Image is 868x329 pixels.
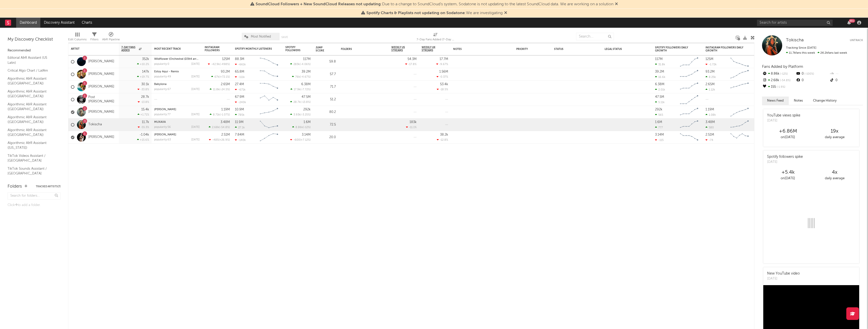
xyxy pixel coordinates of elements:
[8,140,56,151] a: Algorithmic A&R Assistant ([US_STATE])
[235,101,246,104] div: -240k
[829,77,863,84] div: 0
[221,83,230,86] div: 2.65M
[316,84,336,90] div: 71.7
[295,126,303,129] span: 8.86k
[154,113,171,116] div: popularity: 77
[655,113,663,116] div: 565
[88,59,114,64] a: [PERSON_NAME]
[767,160,803,165] div: [DATE]
[804,73,814,75] span: -100 %
[235,95,244,99] div: 67.9M
[678,118,700,131] svg: Chart title
[316,71,336,77] div: 57.7
[8,184,22,190] div: Folders
[235,70,244,73] div: 65.8M
[154,133,176,136] a: [PERSON_NAME]
[90,37,98,43] div: Filters
[706,88,715,91] div: 1.12k
[728,81,751,93] svg: Chart title
[138,100,149,104] div: -13.8 %
[728,118,751,131] svg: Chart title
[281,36,288,39] button: Save
[235,47,273,50] div: Spotify Monthly Listeners
[811,128,858,134] div: 19 x
[849,19,855,23] div: 99 +
[728,106,751,118] svg: Chart title
[212,126,219,129] span: 2.68k
[728,55,751,68] svg: Chart title
[655,88,665,91] div: 2.01k
[304,121,311,124] div: 1.6M
[258,106,280,118] svg: Chart title
[655,138,664,142] div: -115
[191,138,200,141] div: [DATE]
[516,48,536,51] div: Priority
[88,72,114,76] a: [PERSON_NAME]
[767,271,800,276] div: New YouTube video
[678,68,700,81] svg: Chart title
[765,175,811,182] div: on [DATE]
[406,126,417,129] div: -11.1 %
[294,88,301,91] span: 17.9k
[256,2,613,6] span: : Due to a change to SoundCloud's system, Sodatone is not updating to the latest SoundCloud data....
[293,101,301,104] span: 28.7k
[786,46,816,49] span: Tracking Since: [DATE]
[88,135,114,139] a: [PERSON_NAME]
[706,108,714,111] div: 1.19M
[304,126,310,129] span: -12 %
[437,88,448,91] div: -18.5 %
[154,58,200,61] div: Wildflower (Orchestral (D3lt4 arrang.)
[71,47,109,50] div: Artist
[767,154,803,160] div: Spotify followers spike
[706,70,715,73] div: 93.2M
[154,83,200,86] div: Babylona
[138,113,149,116] div: +1.71 %
[655,108,662,111] div: 292k
[811,134,858,140] div: daily average
[786,38,804,43] a: Tokischa
[706,46,743,52] div: Instagram Followers Daily Growth
[706,63,717,66] div: -1.72k
[605,48,637,51] div: Legal Status
[422,46,441,52] span: Weekly UK Streams
[655,126,663,129] div: 777
[417,37,454,43] div: 7-Day Fans Added (7-Day Fans Added)
[292,75,311,78] div: ( )
[235,126,245,129] div: 27.1k
[154,70,179,73] a: Estoy Aquí - Remix
[765,169,811,175] div: +5.4k
[213,113,220,116] span: 8.71k
[88,123,102,127] a: Tokischa
[137,75,149,78] div: +19.7 %
[655,46,693,52] div: Spotify Followers Daily Growth
[220,126,229,129] span: -54.8 %
[90,30,98,45] div: Filters
[290,88,311,91] div: ( )
[214,76,219,78] span: 67k
[258,68,280,81] svg: Chart title
[316,59,336,65] div: 59.8
[776,86,785,88] span: -1.9 %
[706,75,716,79] div: 8.25k
[301,101,310,104] span: -13.8 %
[762,65,803,69] span: Fans Added by Platform
[154,108,200,111] div: COSITA LINDA
[8,89,56,99] a: Algorithmic A&R Assistant ([GEOGRAPHIC_DATA])
[235,113,245,116] div: 785k
[779,73,788,75] span: -12 %
[142,70,149,73] div: 147k
[235,133,244,136] div: 7.84M
[191,63,200,66] div: [DATE]
[8,68,56,73] a: Critical Algo Chart / LatAm
[221,70,230,73] div: 93.2M
[655,133,664,136] div: 3.14M
[154,63,169,66] div: popularity: 0
[366,11,503,15] span: : We are investigating
[762,77,796,84] div: 2.68k
[303,57,311,61] div: 117M
[258,93,280,106] svg: Chart title
[211,75,230,78] div: ( )
[765,128,811,134] div: +6.86M
[796,71,829,77] div: 0
[655,63,665,66] div: 31.8k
